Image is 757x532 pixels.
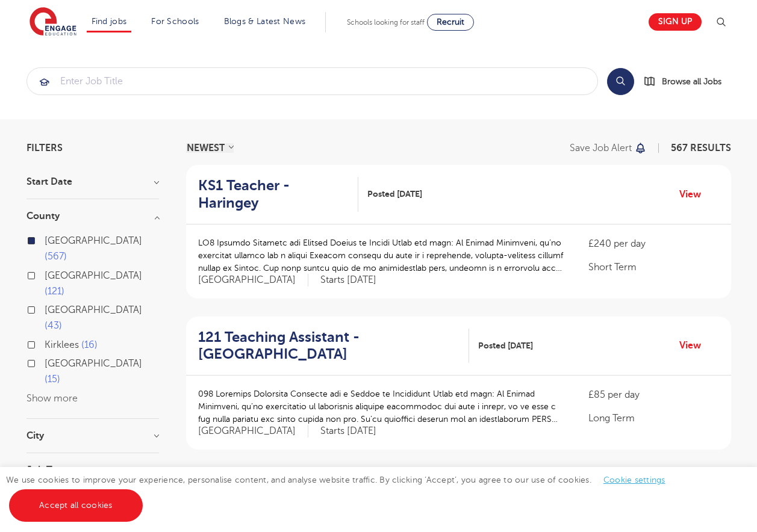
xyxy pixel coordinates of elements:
[437,17,464,26] span: Recruit
[478,339,533,352] span: Posted [DATE]
[26,431,159,441] h3: City
[6,475,678,510] span: We use cookies to improve your experience, personalise content, and analyse website traffic. By c...
[649,13,702,31] a: Sign up
[588,260,718,274] p: Short Term
[644,75,731,88] a: Browse all Jobs
[198,329,470,363] a: 121 Teaching Assistant - [GEOGRAPHIC_DATA]
[198,274,308,286] span: [GEOGRAPHIC_DATA]
[45,320,62,331] span: 43
[679,338,710,353] a: View
[603,475,665,484] a: Cookie settings
[427,14,474,31] a: Recruit
[198,329,460,363] h2: 121 Teaching Assistant - [GEOGRAPHIC_DATA]
[9,489,143,522] a: Accept all cookies
[81,339,98,350] span: 16
[224,17,306,26] a: Blogs & Latest News
[347,18,425,26] span: Schools looking for staff
[588,411,718,425] p: Long Term
[320,425,376,438] p: Starts [DATE]
[45,270,142,281] span: [GEOGRAPHIC_DATA]
[45,305,142,315] span: [GEOGRAPHIC_DATA]
[367,188,422,200] span: Posted [DATE]
[45,358,52,366] input: [GEOGRAPHIC_DATA] 15
[26,143,63,153] span: Filters
[45,235,142,246] span: [GEOGRAPHIC_DATA]
[679,187,710,202] a: View
[588,388,718,402] p: £85 per day
[26,67,598,95] div: Submit
[45,339,79,350] span: Kirklees
[151,17,199,26] a: For Schools
[45,374,60,385] span: 15
[92,17,127,26] a: Find jobs
[26,393,78,404] button: Show more
[45,286,64,297] span: 121
[27,68,597,94] input: Submit
[26,211,159,221] h3: County
[198,177,359,212] a: KS1 Teacher - Haringey
[320,274,376,286] p: Starts [DATE]
[198,177,349,212] h2: KS1 Teacher - Haringey
[26,177,159,187] h3: Start Date
[45,235,52,243] input: [GEOGRAPHIC_DATA] 567
[26,465,159,475] h3: Job Type
[570,143,647,153] button: Save job alert
[198,425,308,438] span: [GEOGRAPHIC_DATA]
[45,305,52,312] input: [GEOGRAPHIC_DATA] 43
[607,68,634,95] button: Search
[30,7,76,37] img: Engage Education
[198,388,565,425] p: 098 Loremips Dolorsita Consecte adi e Seddoe te Incididunt Utlab etd magn: Al Enimad Minimveni, q...
[45,358,142,369] span: [GEOGRAPHIC_DATA]
[45,270,52,278] input: [GEOGRAPHIC_DATA] 121
[671,143,731,153] span: 567 RESULTS
[662,75,721,88] span: Browse all Jobs
[45,251,67,262] span: 567
[570,143,632,153] p: Save job alert
[198,237,565,274] p: LO8 Ipsumdo Sitametc adi Elitsed Doeius te Incidi Utlab etd magn: Al Enimad Minimveni, qu’no exer...
[588,237,718,251] p: £240 per day
[45,339,52,347] input: Kirklees 16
